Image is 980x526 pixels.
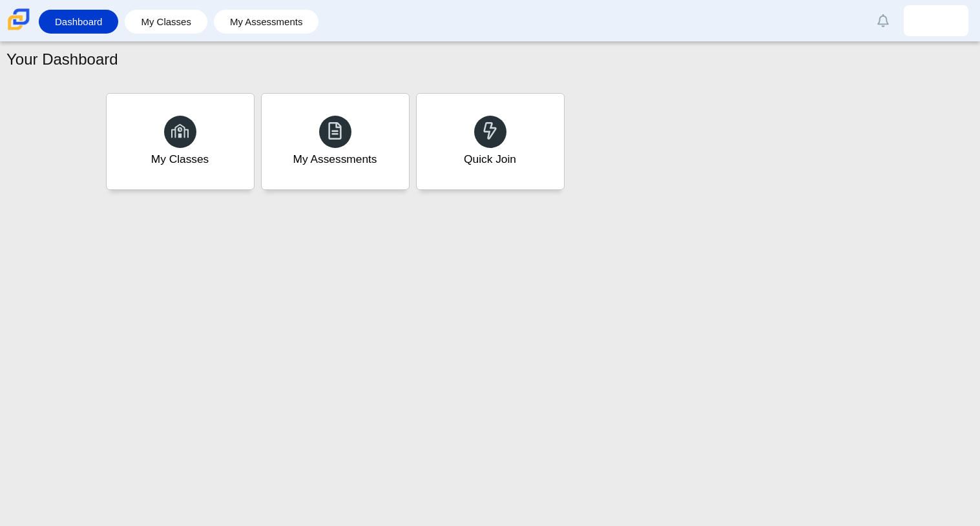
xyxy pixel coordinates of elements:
[220,10,313,34] a: My Assessments
[5,6,32,33] img: Carmen School of Science & Technology
[416,93,565,190] a: Quick Join
[926,10,946,31] img: jaeannah.buford.WKNFVa
[151,151,209,167] div: My Classes
[131,10,201,34] a: My Classes
[5,24,32,35] a: Carmen School of Science & Technology
[293,151,377,167] div: My Assessments
[261,93,410,190] a: My Assessments
[106,93,255,190] a: My Classes
[904,5,968,36] a: jaeannah.buford.WKNFVa
[6,48,118,70] h1: Your Dashboard
[869,6,897,35] a: Alerts
[464,151,516,167] div: Quick Join
[45,10,112,34] a: Dashboard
